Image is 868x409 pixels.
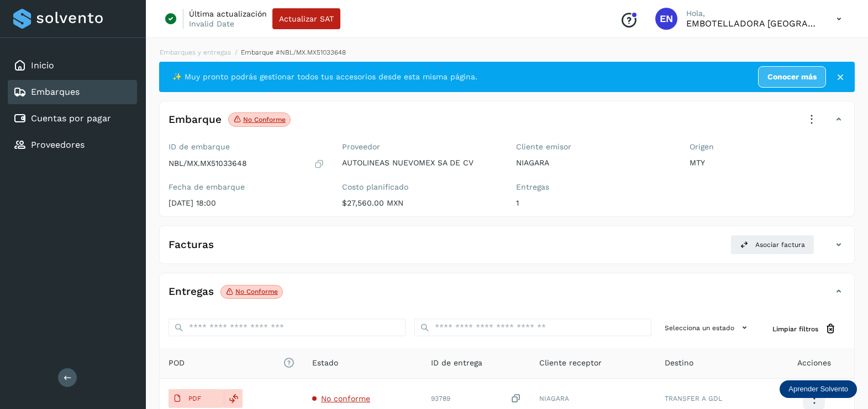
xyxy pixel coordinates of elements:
span: Destino [665,357,693,369]
button: Selecciona un estado [660,319,755,337]
nav: breadcrumb [159,47,855,57]
span: Estado [312,357,338,369]
label: Cliente emisor [516,142,672,152]
h4: Embarque [169,114,222,126]
span: ✨ Muy pronto podrás gestionar todos tus accesorios desde esta misma página. [172,71,477,83]
p: Hola, [686,9,819,18]
div: Proveedores [8,133,137,157]
span: Cliente receptor [539,357,602,369]
span: Limpiar filtros [772,324,818,334]
div: Embarques [8,80,137,104]
label: ID de embarque [169,142,324,152]
div: EmbarqueNo conforme [160,110,854,138]
button: Actualizar SAT [272,8,340,29]
span: Actualizar SAT [279,15,334,23]
label: Origen [690,142,845,152]
a: Embarques [31,87,80,97]
div: Aprender Solvento [780,380,857,398]
p: MTY [690,158,845,168]
p: 1 [516,198,672,208]
div: Reemplazar POD [224,389,243,408]
button: Asociar factura [730,235,814,255]
span: Acciones [797,357,831,369]
div: 93789 [431,393,522,405]
p: EMBOTELLADORA NIAGARA DE MEXICO [686,18,819,29]
span: Embarque #NBL/MX.MX51033648 [241,49,346,56]
a: Conocer más [758,66,826,88]
h4: Entregas [169,286,214,298]
p: $27,560.00 MXN [342,198,498,208]
span: POD [169,357,294,369]
button: PDF [169,389,224,408]
button: Limpiar filtros [764,319,845,339]
p: NIAGARA [516,158,672,168]
label: Fecha de embarque [169,182,324,192]
p: PDF [188,395,201,402]
div: Inicio [8,53,137,78]
a: Proveedores [31,139,85,150]
div: Cuentas por pagar [8,106,137,131]
label: Entregas [516,182,672,192]
span: Asociar factura [755,240,805,250]
label: Proveedor [342,142,498,152]
span: No conforme [321,394,370,403]
p: Aprender Solvento [788,385,848,394]
p: No conforme [235,288,278,295]
p: Invalid Date [189,19,234,29]
a: Inicio [31,60,54,71]
div: FacturasAsociar factura [160,235,854,263]
h4: Facturas [169,239,214,251]
span: ID de entrega [431,357,482,369]
a: Cuentas por pagar [31,113,111,123]
p: No conforme [243,116,286,123]
div: EntregasNo conforme [160,282,854,310]
p: AUTOLINEAS NUEVOMEX SA DE CV [342,158,498,168]
a: Embarques y entregas [160,49,231,56]
label: Costo planificado [342,182,498,192]
p: NBL/MX.MX51033648 [169,159,247,168]
p: Última actualización [189,9,267,19]
p: [DATE] 18:00 [169,198,324,208]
